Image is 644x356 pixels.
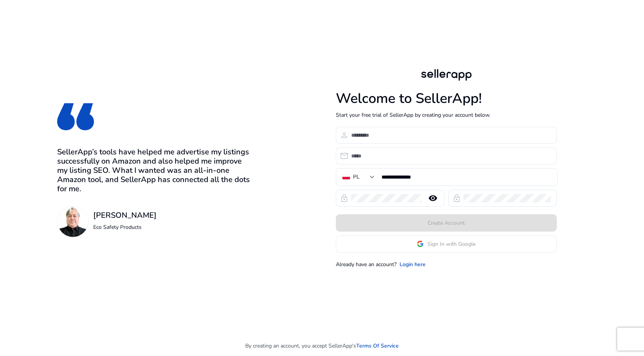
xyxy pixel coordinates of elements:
span: email [340,151,349,161]
h3: SellerApp’s tools have helped me advertise my listings successfully on Amazon and also helped me ... [57,147,254,194]
mat-icon: remove_red_eye [424,194,442,203]
h1: Welcome to SellerApp! [336,90,557,107]
a: Terms Of Service [356,342,399,350]
p: Already have an account? [336,260,396,268]
span: person [340,131,349,140]
div: PL [353,173,360,181]
span: lock [452,194,461,203]
span: lock [340,194,349,203]
a: Login here [400,260,426,268]
h3: [PERSON_NAME] [93,211,157,220]
p: Eco Safety Products [93,223,157,231]
p: Start your free trial of SellerApp by creating your account below. [336,111,557,119]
